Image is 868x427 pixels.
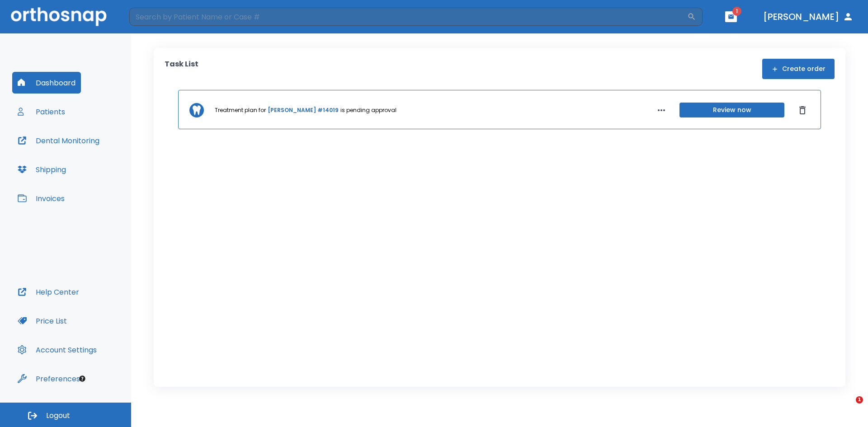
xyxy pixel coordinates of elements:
[12,159,71,180] button: Shipping
[759,9,857,25] button: [PERSON_NAME]
[268,106,339,114] a: [PERSON_NAME] #14019
[78,375,86,383] div: Tooltip anchor
[679,103,784,117] button: Review now
[12,72,81,94] button: Dashboard
[795,103,810,117] button: Dismiss
[12,281,85,303] button: Help Center
[837,396,859,418] iframe: Intercom live chat
[12,130,105,151] button: Dental Monitoring
[12,339,102,361] button: Account Settings
[12,368,85,389] button: Preferences
[12,310,72,332] button: Price List
[12,101,71,122] button: Patients
[856,396,863,404] span: 1
[12,188,70,209] button: Invoices
[129,8,687,26] input: Search by Patient Name or Case #
[340,106,396,114] p: is pending approval
[46,411,70,421] span: Logout
[215,106,266,114] p: Treatment plan for
[165,59,198,79] p: Task List
[11,7,107,26] img: Orthosnap
[762,59,835,79] button: Create order
[732,7,741,16] span: 1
